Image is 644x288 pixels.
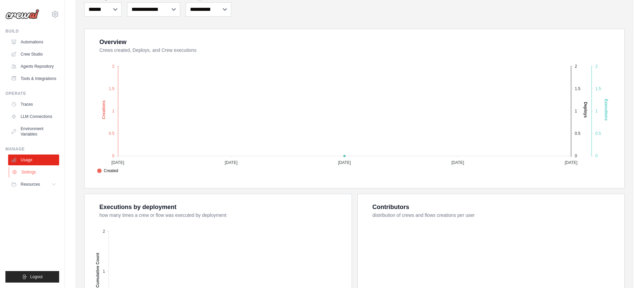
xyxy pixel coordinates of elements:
dt: Crews created, Deploys, and Crew executions [99,47,616,54]
tspan: 2 [575,64,577,69]
img: Logo [5,9,39,19]
tspan: 0 [595,153,598,158]
tspan: 1 [112,109,115,114]
tspan: [DATE] [338,160,351,165]
a: Automations [8,37,59,47]
span: Logout [30,274,43,280]
div: Executions by deployment [99,202,176,212]
a: Usage [8,155,59,165]
tspan: [DATE] [111,160,124,165]
div: Contributors [373,202,409,212]
tspan: 2 [112,64,115,69]
a: Agents Repository [8,61,59,72]
text: Executions [604,99,609,121]
dt: how many times a crew or flow was executed by deployment [99,212,343,219]
tspan: 2 [595,64,598,69]
a: Traces [8,99,59,110]
a: LLM Connections [8,111,59,122]
tspan: 0 [575,153,577,158]
tspan: [DATE] [451,160,464,165]
a: Environment Variables [8,123,59,140]
a: Tools & Integrations [8,73,59,84]
tspan: 0.5 [109,131,115,136]
text: Creations [101,100,106,119]
tspan: 2 [103,229,105,234]
div: Overview [99,37,126,47]
tspan: 1.5 [109,86,115,91]
tspan: 1.5 [595,86,601,91]
tspan: 0.5 [595,131,601,136]
text: Deploys [583,102,588,118]
div: Manage [5,146,59,152]
tspan: 1 [595,109,598,114]
span: Resources [21,182,40,187]
tspan: 1 [103,269,105,274]
div: Build [5,28,59,34]
div: Operate [5,91,59,96]
a: Settings [9,167,60,178]
tspan: 1.5 [575,86,580,91]
tspan: 0 [112,153,115,158]
span: Created [97,168,118,174]
button: Logout [5,271,59,283]
dt: distribution of crews and flows creations per user [373,212,617,219]
tspan: 1 [575,109,577,114]
tspan: [DATE] [565,160,577,165]
tspan: [DATE] [225,160,238,165]
text: Cumulative Count [95,253,100,288]
button: Resources [8,179,59,190]
tspan: 0.5 [575,131,580,136]
a: Crew Studio [8,49,59,60]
